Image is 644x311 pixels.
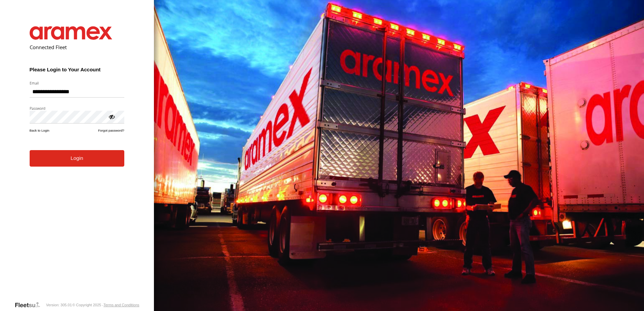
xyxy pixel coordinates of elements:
label: Email [30,80,124,85]
div: © Copyright 2025 - [72,303,139,307]
h3: Please Login to Your Account [30,67,124,72]
a: Back to Login [30,129,50,132]
button: Login [30,150,124,167]
h2: Connected Fleet [30,44,124,50]
label: Password [30,106,124,111]
img: Aramex [30,26,112,40]
a: Visit our Website [14,302,45,308]
a: Terms and Conditions [103,303,139,307]
div: Version: 305.01 [46,303,72,307]
a: Forgot password? [98,129,124,132]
